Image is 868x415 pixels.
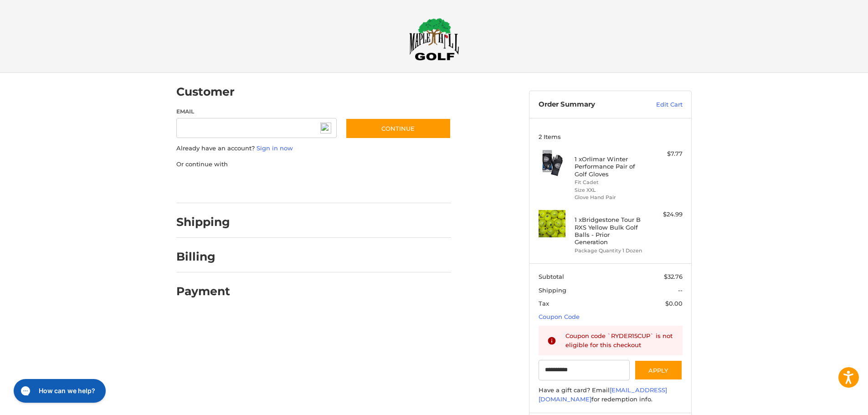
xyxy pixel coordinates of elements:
li: Size XXL [575,186,644,194]
h2: Billing [176,250,230,264]
h4: 1 x Orlimar Winter Performance Pair of Golf Gloves [575,155,644,178]
div: Have a gift card? Email for redemption info. [539,386,683,404]
h4: 1 x Bridgestone Tour B RXS Yellow Bulk Golf Balls - Prior Generation [575,216,644,246]
iframe: PayPal-venmo [328,178,396,194]
img: npw-badge-icon-locked.svg [320,123,331,133]
iframe: Gorgias live chat messenger [9,376,108,406]
img: Maple Hill Golf [409,18,459,61]
h2: Payment [176,284,230,298]
li: Package Quantity 1 Dozen [575,247,644,255]
a: Edit Cart [637,100,683,109]
a: Sign in now [257,144,293,152]
span: Tax [539,300,549,307]
input: Gift Certificate or Coupon Code [539,360,630,380]
h3: Order Summary [539,100,637,109]
button: Apply [634,360,683,380]
a: [EMAIL_ADDRESS][DOMAIN_NAME] [539,386,667,403]
span: -- [678,287,683,294]
button: Continue [345,118,451,139]
h2: Customer [176,85,235,99]
div: $7.77 [647,149,683,159]
div: $24.99 [647,210,683,219]
li: Glove Hand Pair [575,194,644,201]
p: Already have an account? [176,144,451,153]
h3: 2 Items [539,133,683,140]
span: $32.76 [664,273,683,280]
label: Email [176,108,337,116]
span: Shipping [539,287,566,294]
li: Fit Cadet [575,179,644,186]
iframe: PayPal-paypal [174,178,242,194]
div: Coupon code `RYDER15CUP` is not eligible for this checkout [565,332,674,349]
p: Or continue with [176,160,451,169]
span: Subtotal [539,273,564,280]
h2: Shipping [176,215,230,229]
iframe: PayPal-paylater [251,178,319,194]
a: Coupon Code [539,313,580,320]
span: $0.00 [665,300,683,307]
